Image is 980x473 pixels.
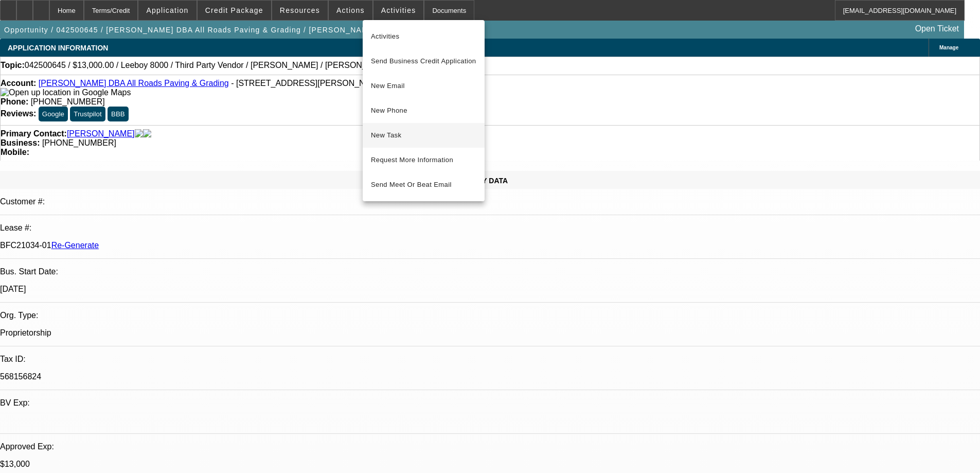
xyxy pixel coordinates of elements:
span: New Task [371,129,476,142]
span: Send Business Credit Application [371,55,476,67]
span: Activities [371,30,476,43]
span: Request More Information [371,154,476,166]
span: Send Meet Or Beat Email [371,179,476,191]
span: New Email [371,80,476,92]
span: New Phone [371,104,476,117]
